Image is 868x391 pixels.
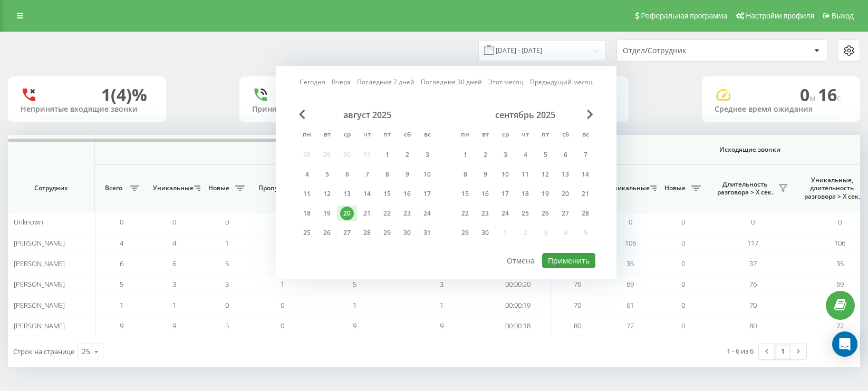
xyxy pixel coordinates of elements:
[120,279,123,289] span: 5
[577,128,593,143] abbr: воскресенье
[535,186,555,202] div: пт 19 сент. 2025 г.
[399,128,415,143] abbr: суббота
[82,346,90,357] div: 25
[623,46,749,55] div: Отдел/Сотрудник
[555,147,575,163] div: сб 6 сент. 2025 г.
[458,187,472,201] div: 15
[377,206,397,221] div: пт 22 авг. 2025 г.
[478,168,492,181] div: 9
[629,217,632,227] span: 0
[400,187,414,201] div: 16
[300,77,325,87] a: Сегодня
[485,316,551,336] td: 00:00:18
[515,186,535,202] div: чт 18 сент. 2025 г.
[681,321,685,330] span: 0
[455,167,475,182] div: пн 8 сент. 2025 г.
[357,167,377,182] div: чт 7 авг. 2025 г.
[120,300,123,310] span: 1
[14,238,65,248] span: [PERSON_NAME]
[626,259,634,268] span: 35
[17,184,85,192] span: Сотрудник
[715,105,847,114] div: Среднее время ожидания
[317,167,337,182] div: вт 5 авг. 2025 г.
[775,344,790,359] a: 1
[419,128,435,143] abbr: воскресенье
[836,259,844,268] span: 35
[455,186,475,202] div: пн 15 сент. 2025 г.
[518,187,532,201] div: 18
[397,167,417,182] div: сб 9 авг. 2025 г.
[455,225,475,241] div: пн 29 сент. 2025 г.
[478,226,492,240] div: 30
[715,180,775,197] span: Длительность разговора > Х сек.
[457,128,473,143] abbr: понедельник
[417,167,437,182] div: вс 10 авг. 2025 г.
[575,167,595,182] div: вс 14 сент. 2025 г.
[14,217,43,227] span: Unknown
[172,217,176,227] span: 0
[802,176,862,201] span: Уникальные, длительность разговора > Х сек.
[747,238,758,248] span: 117
[518,168,532,181] div: 11
[297,206,317,221] div: пн 18 авг. 2025 г.
[626,321,634,330] span: 72
[818,83,841,106] span: 16
[320,226,334,240] div: 26
[574,300,581,310] span: 70
[357,225,377,241] div: чт 28 авг. 2025 г.
[299,110,305,119] span: Previous Month
[339,128,355,143] abbr: среда
[515,206,535,221] div: чт 25 сент. 2025 г.
[498,168,512,181] div: 10
[440,321,443,330] span: 9
[420,187,434,201] div: 17
[440,300,443,310] span: 1
[537,128,553,143] abbr: пятница
[319,128,335,143] abbr: вторник
[558,168,572,181] div: 13
[380,207,394,220] div: 22
[340,168,354,181] div: 6
[337,225,357,241] div: ср 27 авг. 2025 г.
[478,207,492,220] div: 23
[515,147,535,163] div: чт 4 сент. 2025 г.
[495,206,515,221] div: ср 24 сент. 2025 г.
[498,187,512,201] div: 17
[417,186,437,202] div: вс 17 авг. 2025 г.
[420,207,434,220] div: 24
[662,184,688,192] span: Новые
[587,110,593,119] span: Next Month
[542,253,595,268] button: Применить
[501,253,541,268] button: Отмена
[749,321,757,330] span: 80
[14,300,65,310] span: [PERSON_NAME]
[120,238,123,248] span: 4
[21,105,153,114] div: Непринятые входящие звонки
[475,147,495,163] div: вт 2 сент. 2025 г.
[475,186,495,202] div: вт 16 сент. 2025 г.
[281,279,284,289] span: 1
[485,274,551,295] td: 00:00:20
[681,217,685,227] span: 0
[101,85,147,105] div: 1 (4)%
[495,186,515,202] div: ср 17 сент. 2025 г.
[836,321,844,330] span: 72
[300,168,314,181] div: 4
[172,321,176,330] span: 9
[400,168,414,181] div: 9
[353,300,356,310] span: 1
[100,184,127,192] span: Всего
[477,128,493,143] abbr: вторник
[517,128,533,143] abbr: четверг
[377,186,397,202] div: пт 15 авг. 2025 г.
[832,331,857,357] div: Open Intercom Messenger
[478,148,492,162] div: 2
[575,206,595,221] div: вс 28 сент. 2025 г.
[535,206,555,221] div: пт 26 сент. 2025 г.
[320,168,334,181] div: 5
[397,147,417,163] div: сб 2 авг. 2025 г.
[258,184,301,192] span: Пропущенные
[360,226,374,240] div: 28
[727,346,754,356] div: 1 - 6 из 6
[377,167,397,182] div: пт 8 авг. 2025 г.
